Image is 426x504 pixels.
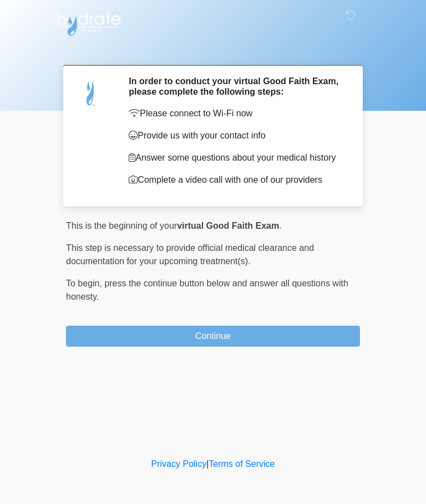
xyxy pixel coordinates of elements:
[66,279,348,301] span: press the continue button below and answer all questions with honesty.
[177,221,279,230] strong: virtual Good Faith Exam
[151,459,207,469] a: Privacy Policy
[66,221,177,230] span: This is the beginning of your
[58,40,368,60] h1: ‎ ‎ ‎ ‎
[74,76,108,109] img: Agent Avatar
[129,129,343,142] p: Provide us with your contact info
[129,107,343,120] p: Please connect to Wi-Fi now
[66,279,104,288] span: To begin,
[206,459,209,469] a: |
[55,8,123,37] img: Hydrate IV Bar - Arcadia Logo
[129,173,343,187] p: Complete a video call with one of our providers
[66,243,314,266] span: This step is necessary to provide official medical clearance and documentation for your upcoming ...
[129,76,343,97] h2: In order to conduct your virtual Good Faith Exam, please complete the following steps:
[129,151,343,164] p: Answer some questions about your medical history
[209,459,275,469] a: Terms of Service
[66,326,360,347] button: Continue
[279,221,281,230] span: .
